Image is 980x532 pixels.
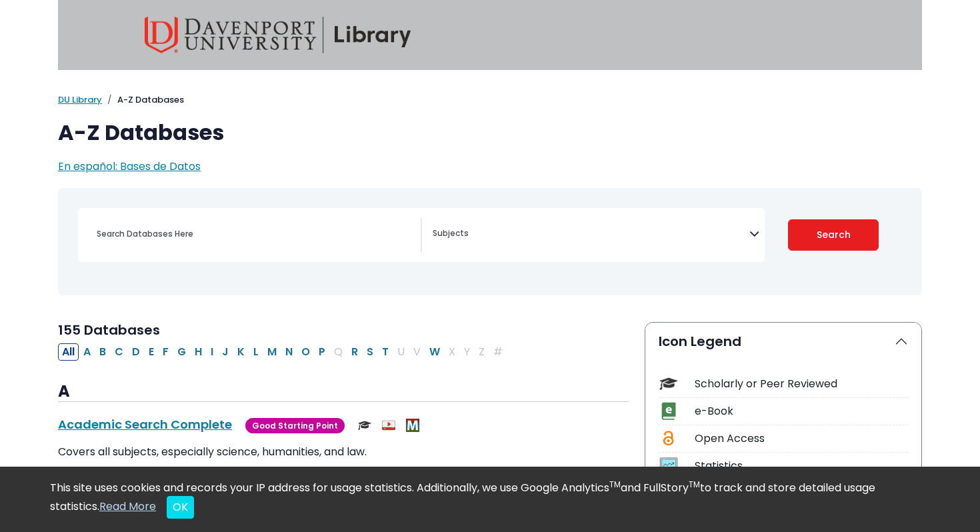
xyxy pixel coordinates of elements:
[609,479,621,490] sup: TM
[695,458,908,474] div: Statistics
[659,402,677,420] img: Icon e-Book
[58,382,629,402] h3: A
[263,343,281,361] button: Filter Results M
[659,457,677,475] img: Icon Statistics
[788,219,879,251] button: Submit for Search Results
[218,343,233,361] button: Filter Results J
[358,419,371,432] img: Scholarly or Peer Reviewed
[58,343,508,359] div: Alpha-list to filter by first letter of database name
[382,419,395,432] img: Audio & Video
[95,343,110,361] button: Filter Results B
[79,343,95,361] button: Filter Results A
[645,323,921,360] button: Icon Legend
[128,343,144,361] button: Filter Results D
[425,343,444,361] button: Filter Results W
[58,93,922,107] nav: breadcrumb
[659,375,677,393] img: Icon Scholarly or Peer Reviewed
[347,343,362,361] button: Filter Results R
[695,403,908,419] div: e-Book
[433,229,749,240] textarea: Search
[406,419,419,432] img: MeL (Michigan electronic Library)
[245,418,345,433] span: Good Starting Point
[689,479,700,490] sup: TM
[281,343,297,361] button: Filter Results N
[102,93,184,107] li: A-Z Databases
[58,159,201,174] a: En español: Bases de Datos
[58,93,102,106] a: DU Library
[378,343,393,361] button: Filter Results T
[207,343,217,361] button: Filter Results I
[191,343,206,361] button: Filter Results H
[89,224,421,243] input: Search database by title or keyword
[297,343,314,361] button: Filter Results O
[695,376,908,392] div: Scholarly or Peer Reviewed
[58,321,160,339] span: 155 Databases
[58,416,232,433] a: Academic Search Complete
[111,343,127,361] button: Filter Results C
[233,343,249,361] button: Filter Results K
[173,343,190,361] button: Filter Results G
[58,343,79,361] button: All
[58,120,922,145] h1: A-Z Databases
[159,343,173,361] button: Filter Results F
[145,343,158,361] button: Filter Results E
[695,431,908,447] div: Open Access
[50,480,930,519] div: This site uses cookies and records your IP address for usage statistics. Additionally, we use Goo...
[363,343,377,361] button: Filter Results S
[58,444,629,460] p: Covers all subjects, especially science, humanities, and law.
[58,188,922,295] nav: Search filters
[315,343,329,361] button: Filter Results P
[167,496,194,519] button: Close
[660,429,677,447] img: Icon Open Access
[99,499,156,514] a: Read More
[145,17,411,53] img: Davenport University Library
[249,343,263,361] button: Filter Results L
